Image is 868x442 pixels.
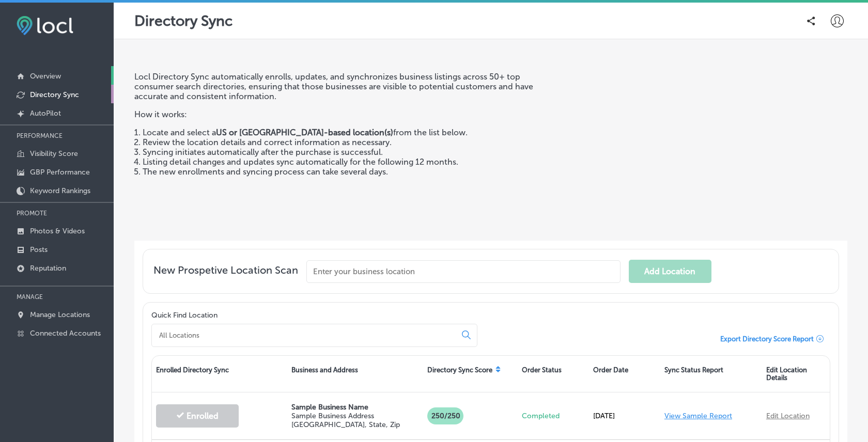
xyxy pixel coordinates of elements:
p: Directory Sync [134,12,233,29]
p: Overview [30,72,61,81]
p: Completed [522,412,585,420]
button: Enrolled [156,404,239,428]
li: Review the location details and correct information as necessary. [143,137,557,147]
iframe: Locl: Directory Sync Overview [565,72,847,230]
div: [DATE] [589,401,660,431]
p: Sample Business Address [291,412,419,420]
div: Order Status [518,356,589,392]
li: Syncing initiates automatically after the purchase is successful. [143,147,557,157]
span: Export Directory Score Report [720,335,814,343]
li: Listing detail changes and updates sync automatically for the following 12 months. [143,157,557,167]
div: Sync Status Report [660,356,762,392]
span: New Prospetive Location Scan [153,264,298,283]
a: Edit Location [766,412,810,420]
div: Business and Address [287,356,423,392]
strong: US or [GEOGRAPHIC_DATA]-based location(s) [216,128,393,137]
p: Connected Accounts [30,329,101,338]
p: AutoPilot [30,109,61,118]
p: Sample Business Name [291,403,419,412]
input: Enter your business location [306,260,621,283]
div: Enrolled Directory Sync [152,356,287,392]
div: Edit Location Details [762,356,830,392]
a: View Sample Report [664,412,732,420]
p: Reputation [30,264,66,273]
input: All Locations [158,330,454,340]
label: Quick Find Location [151,311,218,320]
li: The new enrollments and syncing process can take several days. [143,167,557,177]
p: GBP Performance [30,168,90,177]
p: Keyword Rankings [30,186,90,195]
p: 250/250 [427,407,463,424]
div: Directory Sync Score [423,356,518,392]
p: Posts [30,245,48,254]
img: fda3e92497d09a02dc62c9cd864e3231.png [17,16,73,35]
p: [GEOGRAPHIC_DATA], State, Zip [291,420,419,429]
button: Add Location [629,260,711,283]
p: Photos & Videos [30,227,85,235]
p: Visibility Score [30,149,78,158]
div: Order Date [589,356,660,392]
p: How it works: [134,101,557,119]
p: Manage Locations [30,310,90,319]
li: Locate and select a from the list below. [143,128,557,137]
p: Locl Directory Sync automatically enrolls, updates, and synchronizes business listings across 50+... [134,72,557,101]
p: Directory Sync [30,90,79,99]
